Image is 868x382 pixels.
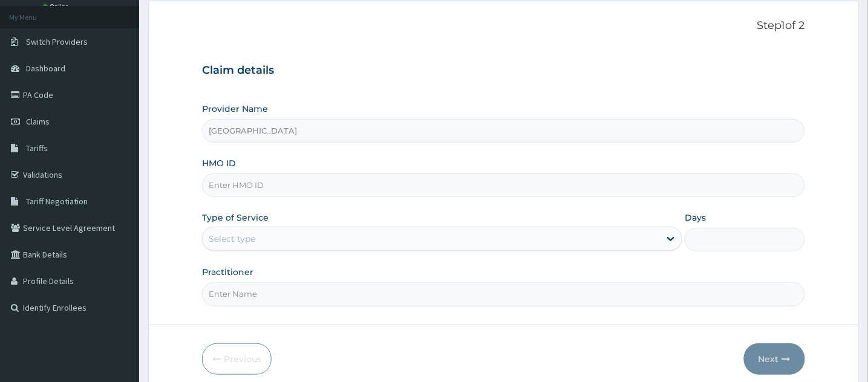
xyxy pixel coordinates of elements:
label: Provider Name [202,103,268,115]
span: Dashboard [26,63,65,74]
button: Previous [202,343,272,375]
div: Select type [209,233,255,245]
span: Claims [26,116,50,127]
label: HMO ID [202,157,236,169]
p: Step 1 of 2 [202,19,805,33]
span: Tariffs [26,143,48,154]
label: Practitioner [202,266,253,278]
button: Next [744,343,805,375]
span: Switch Providers [26,36,88,47]
a: Online [42,2,71,11]
span: Tariff Negotiation [26,196,88,207]
label: Days [685,212,706,224]
input: Enter HMO ID [202,173,805,197]
label: Type of Service [202,212,269,224]
h3: Claim details [202,64,805,77]
input: Enter Name [202,282,805,306]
